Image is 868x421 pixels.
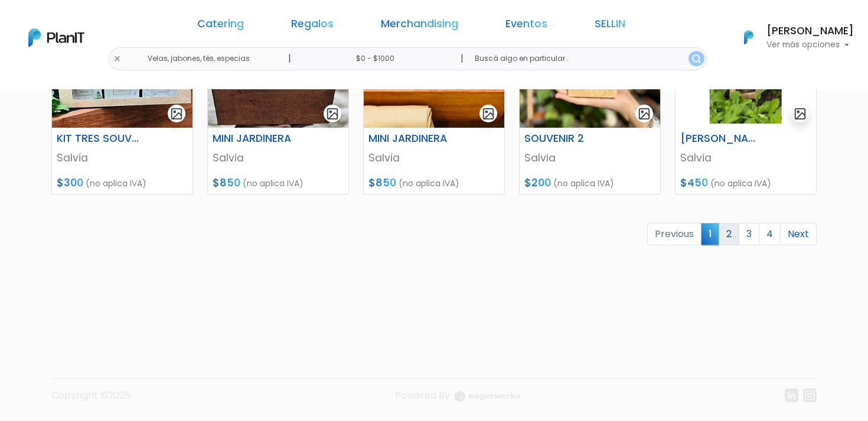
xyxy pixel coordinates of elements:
[595,19,625,33] a: SELLIN
[780,223,817,245] a: Next
[739,223,759,245] a: 3
[638,107,651,121] img: gallery-light
[524,150,655,166] p: Salvia
[368,150,500,166] p: Salvia
[170,107,184,121] img: gallery-light
[399,177,459,189] span: (no aplica IVA)
[205,132,302,145] h6: MINI JARDINERA
[736,24,762,50] img: PlanIt Logo
[395,388,521,412] a: Powered By
[86,177,146,189] span: (no aplica IVA)
[701,223,719,245] span: 1
[51,388,130,412] p: Copyright ©2025
[673,132,770,145] h6: [PERSON_NAME] INDIVIDUAL 2
[61,11,170,34] div: ¿Necesitás ayuda?
[28,28,84,47] img: PlanIt Logo
[113,55,121,63] img: close-6986928ebcb1d6c9903e3b54e860dbc4d054630f23adef3a32610726dff6a82b.svg
[363,23,505,195] a: gallery-light MINI JARDINERA Salvia $850 (no aplica IVA)
[519,23,661,195] a: gallery-light SOUVENIR 2 Salvia $200 (no aplica IVA)
[243,177,304,189] span: (no aplica IVA)
[524,176,551,190] span: $200
[326,107,340,121] img: gallery-light
[719,223,739,245] a: 2
[553,177,614,189] span: (no aplica IVA)
[207,23,349,195] a: gallery-light MINI JARDINERA Salvia $850 (no aplica IVA)
[288,51,291,66] p: |
[766,41,854,49] p: Ver más opciones
[482,107,495,121] img: gallery-light
[213,150,344,166] p: Salvia
[291,19,334,33] a: Regalos
[766,26,854,37] h6: [PERSON_NAME]
[50,132,146,145] h6: KIT TRES SOUVENIRS
[517,132,614,145] h6: SOUVENIR 2
[803,388,817,402] img: instagram-7ba2a2629254302ec2a9470e65da5de918c9f3c9a63008f8abed3140a32961bf.svg
[197,19,244,33] a: Catering
[213,176,240,190] span: $850
[395,388,450,402] span: translation missing: es.layouts.footer.powered_by
[461,51,464,66] p: |
[57,150,188,166] p: Salvia
[361,132,458,145] h6: MINI JARDINERA
[680,176,708,190] span: $450
[675,23,817,195] a: gallery-light [PERSON_NAME] INDIVIDUAL 2 Salvia $450 (no aplica IVA)
[368,176,396,190] span: $850
[794,107,807,121] img: gallery-light
[759,223,781,245] a: 4
[505,19,547,33] a: Eventos
[729,22,854,53] button: PlanIt Logo [PERSON_NAME] Ver más opciones
[381,19,458,33] a: Merchandising
[692,54,701,63] img: search_button-432b6d5273f82d61273b3651a40e1bd1b912527efae98b1b7a1b2c0702e16a8d.svg
[57,176,83,190] span: $300
[785,388,798,402] img: linkedin-cc7d2dbb1a16aff8e18f147ffe980d30ddd5d9e01409788280e63c91fc390ff4.svg
[680,150,811,166] p: Salvia
[51,23,193,195] a: gallery-light KIT TRES SOUVENIRS Salvia $300 (no aplica IVA)
[710,177,771,189] span: (no aplica IVA)
[465,47,707,70] input: Buscá algo en particular..
[455,391,521,402] img: logo_eagerworks-044938b0bf012b96b195e05891a56339191180c2d98ce7df62ca656130a436fa.svg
